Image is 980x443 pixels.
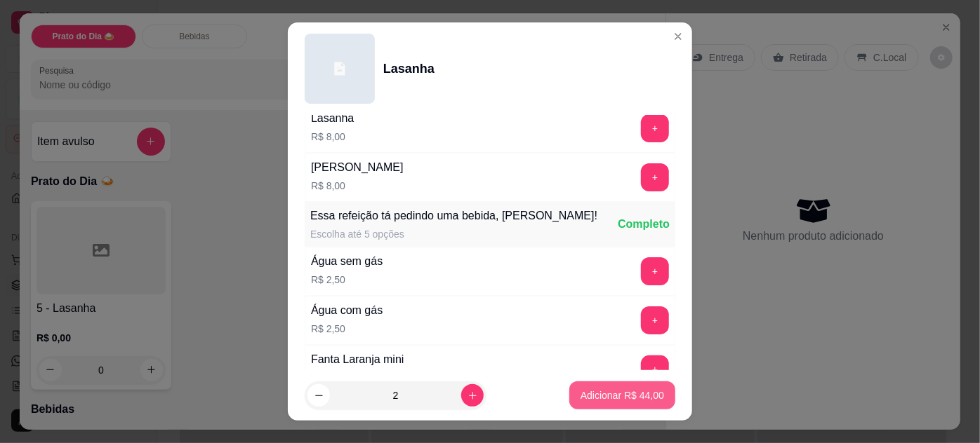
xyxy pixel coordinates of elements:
button: add [641,114,669,142]
div: Água com gás [311,302,383,319]
p: R$ 8,00 [311,179,404,193]
div: Escolha até 5 opções [310,227,597,241]
div: Água sem gás [311,253,383,270]
button: increase-product-quantity [461,384,484,407]
button: Close [667,25,689,48]
button: add [641,257,669,285]
button: add [641,306,669,334]
button: Adicionar R$ 44,00 [569,381,675,409]
button: add [641,163,669,191]
div: Essa refeição tá pedindo uma bebida, [PERSON_NAME]! [310,207,597,224]
p: Adicionar R$ 44,00 [581,388,664,402]
div: Lasanha [383,59,435,79]
p: R$ 8,00 [311,130,354,144]
div: Lasanha [311,110,354,127]
p: R$ 2,50 [311,273,383,287]
button: add [641,355,669,383]
div: Fanta Laranja mini [311,351,404,368]
div: [PERSON_NAME] [311,159,404,176]
div: Completo [618,216,670,233]
p: R$ 2,50 [311,322,383,336]
button: decrease-product-quantity [307,384,330,407]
